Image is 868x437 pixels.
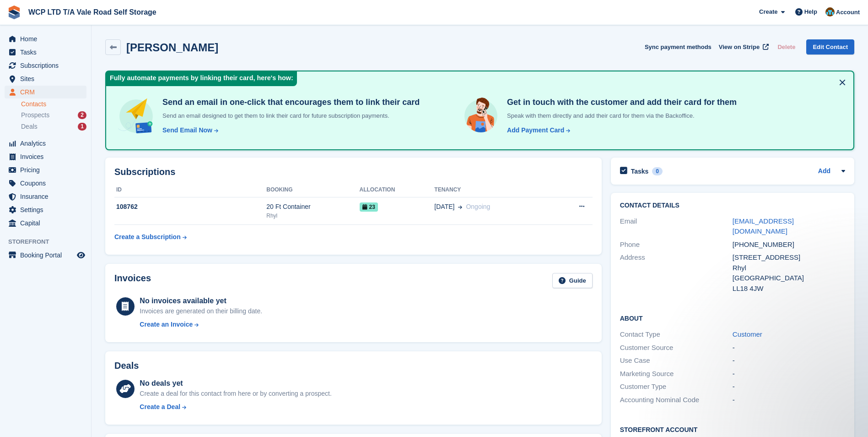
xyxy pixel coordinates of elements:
a: menu [5,177,86,190]
button: Delete [774,39,799,55]
div: Accounting Nominal Code [620,395,733,405]
div: Customer Type [620,382,733,392]
img: stora-icon-8386f47178a22dfd0bd8f6a31ec36ba5ce8667c1dd55bd0f319d3a0aa187defe.svg [7,5,21,19]
a: [EMAIL_ADDRESS][DOMAIN_NAME] [733,217,794,235]
span: Home [20,33,75,45]
div: Send Email Now [162,126,212,135]
span: Storefront [8,237,91,246]
div: Rhyl [266,212,359,220]
div: Email [620,216,733,237]
a: Create a Deal [140,402,331,412]
span: Tasks [20,46,75,59]
a: menu [5,72,86,85]
span: Help [804,7,817,16]
div: 108762 [114,202,266,212]
span: Prospects [21,111,49,120]
div: Create a Deal [140,402,180,412]
img: Kirsty williams [825,7,835,16]
div: Contact Type [620,329,733,340]
h2: About [620,313,845,322]
span: Account [836,8,860,17]
a: Create an Invoice [140,320,262,329]
span: Capital [20,217,75,229]
div: [PHONE_NUMBER] [733,240,845,250]
h2: Tasks [631,167,649,175]
h2: Storefront Account [620,425,845,434]
div: No invoices available yet [140,295,262,306]
a: menu [5,137,86,150]
div: Use Case [620,355,733,366]
span: Deals [21,122,38,131]
h2: Deals [114,361,139,371]
div: [STREET_ADDRESS] [733,252,845,263]
h4: Get in touch with the customer and add their card for them [503,97,737,108]
span: Ongoing [466,203,490,210]
div: Create a deal for this contact from here or by converting a prospect. [140,389,331,399]
th: ID [114,183,266,197]
a: menu [5,249,86,262]
span: Insurance [20,190,75,203]
img: get-in-touch-e3e95b6451f4e49772a6039d3abdde126589d6f45a760754adfa51be33bf0f70.svg [462,97,500,135]
div: Create a Subscription [114,232,181,242]
a: Edit Contact [806,39,854,55]
div: 1 [78,123,86,131]
img: send-email-b5881ef4c8f827a638e46e229e590028c7e36e3a6c99d2365469aff88783de13.svg [117,97,155,135]
a: Prospects 2 [21,110,86,120]
span: Sites [20,72,75,85]
div: [GEOGRAPHIC_DATA] [733,273,845,284]
a: Customer [733,330,762,338]
div: Create an Invoice [140,320,193,329]
a: Deals 1 [21,122,86,131]
th: Tenancy [434,183,552,197]
button: Sync payment methods [645,39,712,55]
span: View on Stripe [719,43,760,52]
div: - [733,369,845,379]
a: Preview store [75,250,86,261]
a: menu [5,59,86,72]
div: - [733,355,845,366]
div: - [733,395,845,405]
a: WCP LTD T/A Vale Road Self Storage [25,5,160,20]
div: LL18 4JW [733,284,845,294]
h2: Contact Details [620,202,845,209]
div: Address [620,252,733,294]
h2: Invoices [114,273,151,288]
div: Fully automate payments by linking their card, here's how: [106,71,297,86]
a: menu [5,190,86,203]
div: Phone [620,240,733,250]
div: - [733,343,845,353]
a: menu [5,150,86,163]
span: CRM [20,86,75,98]
a: menu [5,86,86,98]
span: Coupons [20,177,75,190]
p: Speak with them directly and add their card for them via the Backoffice. [503,111,737,120]
a: menu [5,164,86,176]
div: - [733,382,845,392]
th: Booking [266,183,359,197]
h2: Subscriptions [114,167,593,177]
div: Add Payment Card [507,126,564,135]
div: Invoices are generated on their billing date. [140,306,262,316]
a: Contacts [21,100,86,109]
span: [DATE] [434,202,454,212]
a: View on Stripe [715,39,771,55]
div: 0 [652,167,663,175]
a: Guide [552,273,593,288]
a: menu [5,203,86,216]
div: Marketing Source [620,369,733,379]
th: Allocation [360,183,435,197]
span: Pricing [20,164,75,176]
a: menu [5,46,86,59]
div: 20 Ft Container [266,202,359,212]
span: Analytics [20,137,75,150]
a: Create a Subscription [114,229,187,246]
span: Subscriptions [20,59,75,72]
div: Rhyl [733,263,845,273]
span: Booking Portal [20,249,75,262]
div: 2 [78,111,86,119]
div: No deals yet [140,378,331,389]
a: Add [818,166,830,177]
span: Invoices [20,150,75,163]
div: Customer Source [620,343,733,353]
span: Create [759,7,777,16]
